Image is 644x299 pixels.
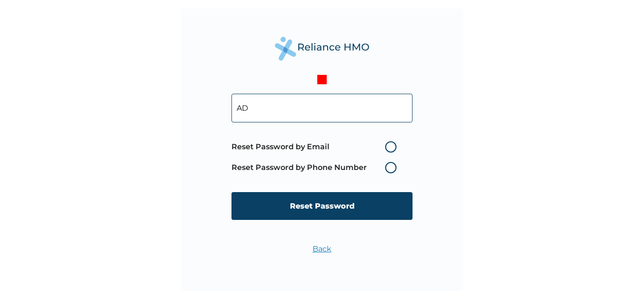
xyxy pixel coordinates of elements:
span: Password reset method [231,137,401,178]
label: Reset Password by Email [231,141,401,153]
a: Back [313,244,331,253]
img: Reliance Health's Logo [275,37,369,61]
input: Reset Password [231,192,413,220]
label: Reset Password by Phone Number [231,162,401,173]
input: Your Enrollee ID or Email Address [231,94,413,122]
